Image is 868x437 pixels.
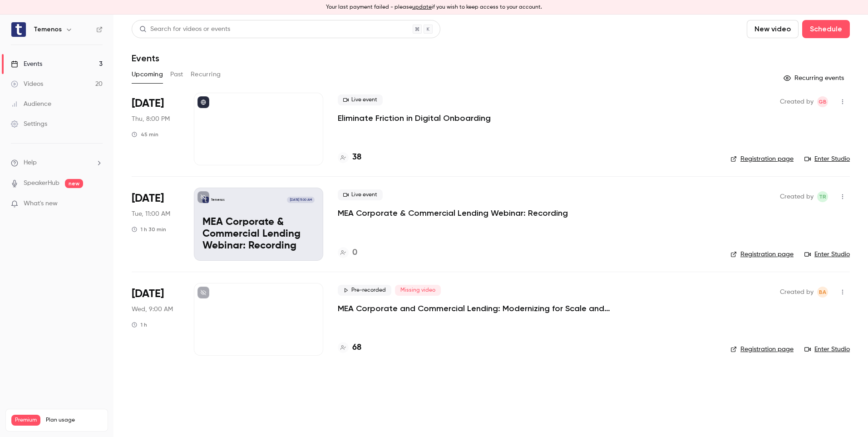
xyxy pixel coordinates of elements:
img: Temenos [11,22,26,37]
span: BA [819,287,826,298]
div: Settings [11,119,47,129]
span: Pre-recorded [338,285,391,296]
span: new [65,179,83,188]
span: [DATE] [132,191,164,206]
a: 68 [338,342,361,354]
div: Sep 10 Wed, 9:00 AM (Africa/Johannesburg) [132,283,179,356]
span: Created by [780,191,814,202]
span: Tue, 11:00 AM [132,209,170,218]
div: 45 min [132,131,158,138]
button: New video [747,20,799,38]
span: [DATE] [132,287,164,301]
a: 0 [338,247,357,259]
a: Enter Studio [804,345,850,354]
h4: 38 [352,151,361,164]
span: Live event [338,189,383,200]
p: MEA Corporate & Commercial Lending Webinar: Recording [202,217,315,252]
a: MEA Corporate & Commercial Lending Webinar: Recording [338,208,568,218]
li: help-dropdown-opener [11,158,103,168]
div: Search for videos or events [139,25,230,34]
span: Ganesh Babu [817,96,828,107]
span: [DATE] 11:00 AM [287,197,314,203]
button: Upcoming [132,67,163,82]
span: Created by [780,287,814,298]
span: TR [819,191,826,202]
div: Videos [11,79,43,89]
span: Created by [780,96,814,107]
a: 38 [338,151,361,164]
span: What's new [24,199,58,209]
h4: 0 [352,247,357,259]
a: Registration page [730,250,794,259]
div: 1 h [132,321,147,328]
span: Wed, 9:00 AM [132,305,173,314]
a: Registration page [730,345,794,354]
div: Events [11,60,42,69]
button: Recurring events [779,71,850,85]
button: Recurring [191,67,221,82]
span: Missing video [395,285,441,296]
span: Plan usage [46,417,102,424]
div: Audience [11,99,51,109]
div: Sep 2 Tue, 11:00 AM (Africa/Johannesburg) [132,188,179,260]
a: MEA Corporate and Commercial Lending: Modernizing for Scale and Efficiency [338,303,610,314]
a: Registration page [730,154,794,164]
span: Live event [338,94,383,105]
a: MEA Corporate & Commercial Lending Webinar: Recording Temenos[DATE] 11:00 AMMEA Corporate & Comme... [194,188,323,260]
button: update [412,3,432,11]
span: GB [819,96,827,107]
p: Your last payment failed - please if you wish to keep access to your account. [326,3,542,11]
span: Thu, 8:00 PM [132,114,170,124]
h1: Events [132,53,159,64]
a: SpeakerHub [24,179,59,188]
a: Enter Studio [804,250,850,259]
button: Past [170,67,183,82]
span: Terniell Ramlah [817,191,828,202]
a: Eliminate Friction in Digital Onboarding [338,113,491,124]
button: Schedule [802,20,850,38]
a: Enter Studio [804,154,850,164]
span: [DATE] [132,96,164,111]
span: Balamurugan Arunachalam [817,287,828,298]
span: Premium [11,415,40,426]
h4: 68 [352,342,361,354]
h6: Temenos [34,25,62,34]
div: 1 h 30 min [132,226,166,233]
span: Help [24,158,37,168]
div: Aug 28 Thu, 2:00 PM (America/New York) [132,93,179,165]
p: Temenos [211,198,225,202]
iframe: Noticeable Trigger [92,200,103,208]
